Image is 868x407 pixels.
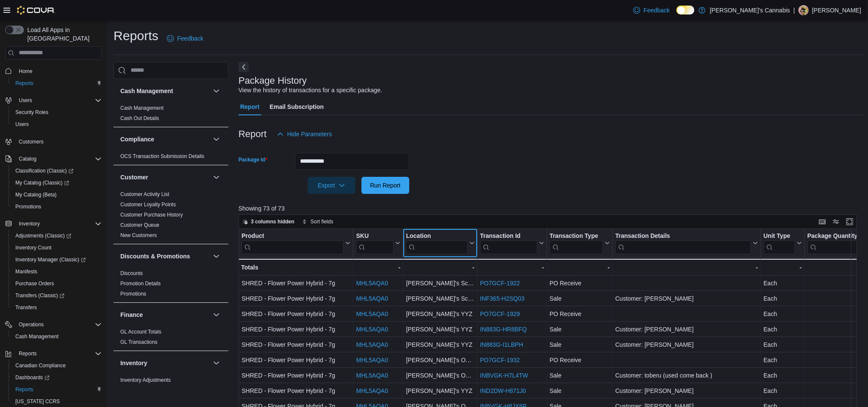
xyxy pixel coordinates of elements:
button: Hide Parameters [274,126,335,143]
button: Unit Type [763,232,802,254]
span: Classification (Classic) [15,167,73,174]
button: Transfers [9,302,105,313]
a: Promotion Details [120,281,161,287]
button: Inventory Count [9,242,105,254]
div: Transaction Details [615,232,751,240]
span: Customer Queue [120,222,159,228]
span: Customer Activity List [120,191,169,198]
span: Classification (Classic) [12,166,102,176]
div: - [406,262,474,272]
a: MHL5AQA0 [356,341,388,348]
button: Users [9,118,105,130]
a: Customers [15,137,47,147]
span: Promotions [120,290,146,297]
a: Inventory Count [12,243,55,253]
h3: Customer [120,173,148,182]
span: Adjustments (Classic) [15,232,71,239]
button: Enter fullscreen [845,217,855,227]
button: Discounts & Promotions [211,251,221,261]
span: Canadian Compliance [12,360,102,371]
div: Transaction Details [615,232,751,254]
span: Cash Out Details [120,115,159,122]
button: Compliance [120,135,210,143]
a: My Catalog (Classic) [9,177,105,189]
button: Cash Management [9,331,105,343]
a: Feedback [163,30,207,47]
a: GL Account Totals [120,329,161,335]
a: OCS Transaction Submission Details [120,153,204,159]
h1: Reports [114,27,158,44]
button: 3 columns hidden [239,217,298,227]
span: Operations [19,321,44,328]
div: Customer: [PERSON_NAME] [615,386,758,396]
a: Classification (Classic) [12,166,77,176]
a: Transfers [12,302,40,313]
button: Finance [211,310,221,320]
span: GL Transactions [120,339,157,346]
a: GL Transactions [120,339,157,345]
span: Promotion Details [120,280,161,287]
a: IN883G-HR8BFQ [480,326,527,333]
p: Showing 73 of 73 [239,204,863,213]
span: Users [15,95,102,105]
a: Classification (Classic) [9,165,105,177]
span: Inventory [19,220,40,227]
button: Customer [211,172,221,182]
div: SKU [356,232,393,240]
span: Email Subscription [270,98,324,115]
button: Home [2,65,105,77]
span: Inventory Manager (Classic) [15,256,86,263]
button: SKU [356,232,400,254]
a: Transfers (Classic) [9,290,105,302]
h3: Inventory [120,359,147,367]
div: View the history of transactions for a specific package. [239,86,382,95]
button: Promotions [9,201,105,213]
a: INBVGK-H7L4TW [480,372,528,379]
a: Adjustments (Classic) [9,230,105,242]
div: Product [242,232,344,240]
a: My Catalog (Beta) [12,190,60,200]
span: Reports [15,348,102,359]
div: Each [763,370,802,381]
a: Inventory Manager (Classic) [12,255,89,265]
div: [PERSON_NAME]'s Oshawa [406,370,474,381]
button: Users [2,94,105,106]
div: - [763,262,802,272]
div: Each [763,386,802,396]
div: Unit Type [763,232,795,240]
button: Reports [9,77,105,89]
a: MHL5AQA0 [356,326,388,333]
span: Transfers [12,302,102,313]
span: Inventory Count [15,244,52,251]
span: Reports [12,78,102,88]
a: Dashboards [9,372,105,384]
span: Operations [15,319,102,330]
button: Reports [2,348,105,360]
a: Customer Loyalty Points [120,202,176,208]
a: Home [15,66,36,76]
div: Each [763,278,802,288]
a: Inventory Manager (Classic) [9,254,105,266]
button: Sort fields [299,217,337,227]
div: Unit Type [763,232,795,254]
a: Manifests [12,266,41,277]
div: Customer: [PERSON_NAME] [615,324,758,334]
a: IN883G-I1LBPH [480,341,523,348]
div: Finance [114,327,228,351]
a: New Customers [120,232,157,238]
span: Promotions [12,202,102,212]
a: MHL5AQA0 [356,357,388,363]
button: Run Report [361,177,409,194]
div: SHRED - Flower Power Hybrid - 7g [242,293,350,304]
button: Inventory [15,219,43,229]
span: Inventory [15,219,102,229]
div: SHRED - Flower Power Hybrid - 7g [242,355,350,365]
p: | [793,5,795,15]
span: Catalog [19,155,36,162]
h3: Package History [239,76,307,86]
a: MHL5AQA0 [356,387,388,394]
span: Cash Management [120,105,163,111]
div: Customer: [PERSON_NAME] [615,293,758,304]
button: Canadian Compliance [9,360,105,372]
h3: Finance [120,310,143,319]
